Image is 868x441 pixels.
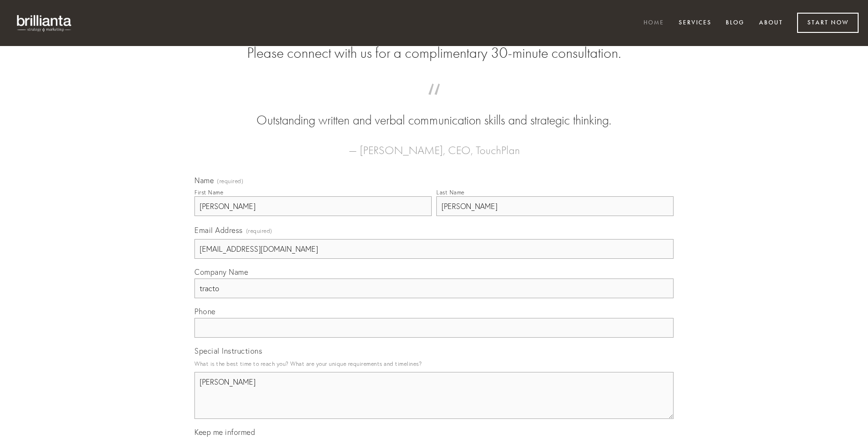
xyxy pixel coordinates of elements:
[194,44,674,62] h2: Please connect with us for a complimentary 30-minute consultation.
[194,357,674,370] p: What is the best time to reach you? What are your unique requirements and timelines?
[209,130,659,160] figcaption: — [PERSON_NAME], CEO, TouchPlan
[673,15,718,31] a: Services
[194,267,248,277] span: Company Name
[194,225,243,235] span: Email Address
[720,15,751,31] a: Blog
[209,93,659,130] blockquote: Outstanding written and verbal communication skills and strategic thinking.
[194,372,674,419] textarea: [PERSON_NAME]
[797,13,859,33] a: Start Now
[246,224,272,237] span: (required)
[194,189,223,196] div: First Name
[9,9,80,37] img: brillianta - research, strategy, marketing
[637,15,670,31] a: Home
[753,15,789,31] a: About
[194,346,262,356] span: Special Instructions
[436,189,465,196] div: Last Name
[217,178,243,184] span: (required)
[209,93,659,111] span: “
[194,307,216,316] span: Phone
[194,176,214,185] span: Name
[194,427,255,437] span: Keep me informed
